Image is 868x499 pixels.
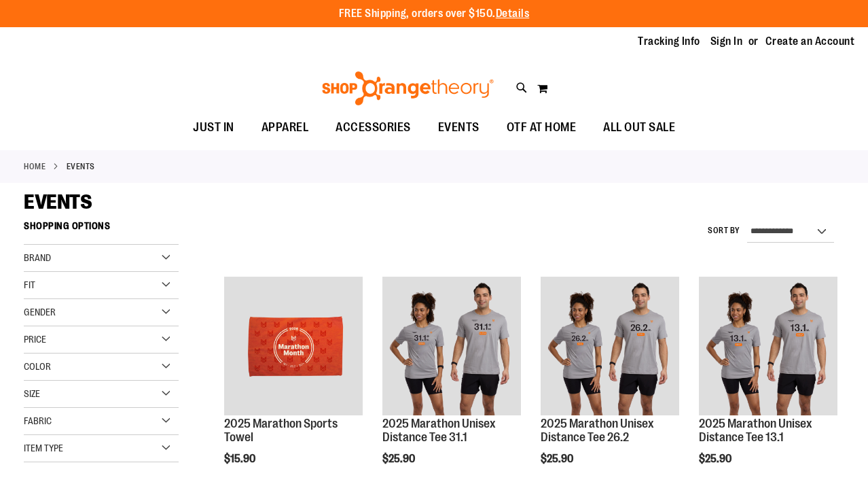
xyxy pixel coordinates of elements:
[261,112,309,143] span: APPAREL
[224,453,257,465] span: $15.90
[534,270,686,499] div: product
[24,388,40,399] span: Size
[496,7,530,20] a: Details
[710,34,743,49] a: Sign In
[376,270,528,499] div: product
[699,277,837,415] img: 2025 Marathon Unisex Distance Tee 13.1
[24,361,51,372] span: Color
[603,112,675,143] span: ALL OUT SALE
[320,71,496,105] img: Shop Orangetheory
[339,6,530,22] p: FREE Shipping, orders over $150.
[708,225,740,237] label: Sort By
[24,160,46,173] a: Home
[24,279,35,290] span: Fit
[193,112,234,143] span: JUST IN
[541,417,654,444] a: 2025 Marathon Unisex Distance Tee 26.2
[224,417,338,444] a: 2025 Marathon Sports Towel
[382,417,496,444] a: 2025 Marathon Unisex Distance Tee 31.1
[692,270,844,499] div: product
[24,252,51,263] span: Brand
[438,112,480,143] span: EVENTS
[382,453,417,465] span: $25.90
[382,277,521,417] a: 2025 Marathon Unisex Distance Tee 31.1
[24,334,46,345] span: Price
[24,415,52,426] span: Fabric
[24,214,179,245] strong: Shopping Options
[541,453,575,465] span: $25.90
[224,277,363,415] img: 2025 Marathon Sports Towel
[541,277,679,415] img: 2025 Marathon Unisex Distance Tee 26.2
[224,277,363,417] a: 2025 Marathon Sports Towel
[382,277,521,415] img: 2025 Marathon Unisex Distance Tee 31.1
[67,160,95,173] strong: EVENTS
[24,443,63,453] span: Item Type
[217,270,369,499] div: product
[765,34,855,49] a: Create an Account
[24,307,56,317] span: Gender
[699,277,837,417] a: 2025 Marathon Unisex Distance Tee 13.1
[336,112,411,143] span: ACCESSORIES
[699,417,812,444] a: 2025 Marathon Unisex Distance Tee 13.1
[638,34,700,49] a: Tracking Info
[699,453,734,465] span: $25.90
[541,277,679,417] a: 2025 Marathon Unisex Distance Tee 26.2
[24,190,92,213] span: EVENTS
[507,112,577,143] span: OTF AT HOME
